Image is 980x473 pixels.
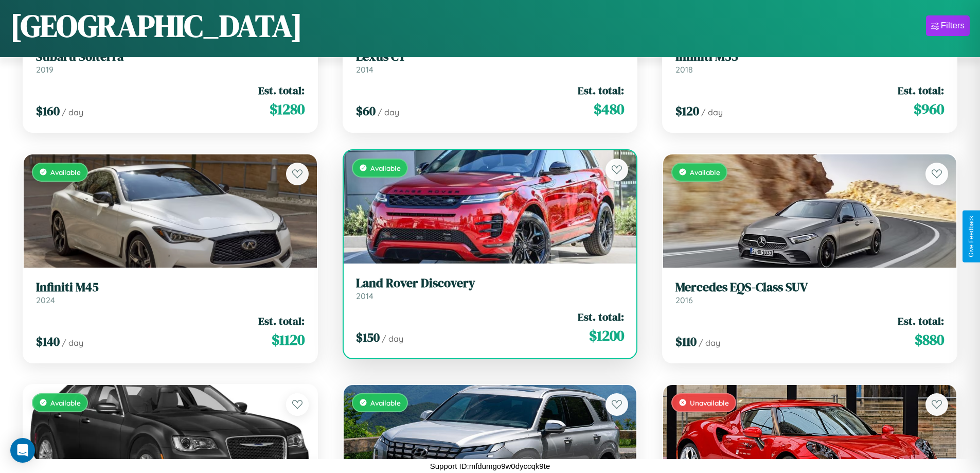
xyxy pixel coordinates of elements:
[675,102,699,119] span: $ 120
[62,107,83,117] span: / day
[50,168,81,177] span: Available
[578,309,624,324] span: Est. total:
[36,49,305,75] a: Subaru Solterra2019
[699,338,720,348] span: / day
[675,280,944,305] a: Mercedes EQS-Class SUV2016
[356,276,625,301] a: Land Rover Discovery2014
[36,280,305,295] h3: Infiniti M45
[941,21,965,31] div: Filters
[258,83,305,98] span: Est. total:
[270,99,305,119] span: $ 1280
[36,49,305,64] h3: Subaru Solterra
[10,438,35,463] div: Open Intercom Messenger
[356,329,380,346] span: $ 150
[675,280,944,295] h3: Mercedes EQS-Class SUV
[382,334,403,344] span: / day
[356,49,625,64] h3: Lexus CT
[968,216,975,257] div: Give Feedback
[370,398,401,407] span: Available
[675,64,693,75] span: 2018
[926,15,970,36] button: Filters
[378,107,399,117] span: / day
[62,338,83,348] span: / day
[10,5,302,47] h1: [GEOGRAPHIC_DATA]
[356,64,373,75] span: 2014
[258,313,305,328] span: Est. total:
[589,325,624,346] span: $ 1200
[36,102,60,119] span: $ 160
[356,102,376,119] span: $ 60
[701,107,723,117] span: / day
[690,168,720,177] span: Available
[675,295,693,305] span: 2016
[690,398,729,407] span: Unavailable
[356,291,373,301] span: 2014
[675,49,944,64] h3: Infiniti M35
[915,329,944,350] span: $ 880
[356,276,625,291] h3: Land Rover Discovery
[356,49,625,75] a: Lexus CT2014
[430,459,550,473] p: Support ID: mfdumgo9w0dyccqk9te
[36,64,54,75] span: 2019
[675,49,944,75] a: Infiniti M352018
[578,83,624,98] span: Est. total:
[898,313,944,328] span: Est. total:
[36,280,305,305] a: Infiniti M452024
[594,99,624,119] span: $ 480
[36,295,55,305] span: 2024
[370,164,401,172] span: Available
[914,99,944,119] span: $ 960
[675,333,697,350] span: $ 110
[898,83,944,98] span: Est. total:
[272,329,305,350] span: $ 1120
[50,398,81,407] span: Available
[36,333,60,350] span: $ 140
